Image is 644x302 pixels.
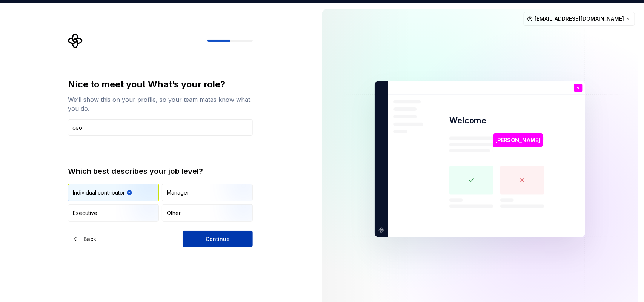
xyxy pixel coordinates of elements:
[73,189,125,196] div: Individual contributor
[535,15,624,23] span: [EMAIL_ADDRESS][DOMAIN_NAME]
[68,231,103,247] button: Back
[68,166,253,176] div: Which best describes your job level?
[68,95,253,113] div: We’ll show this on your profile, so your team mates know what you do.
[68,78,253,90] div: Nice to meet you! What’s your role?
[496,136,541,144] p: [PERSON_NAME]
[524,12,635,26] button: [EMAIL_ADDRESS][DOMAIN_NAME]
[73,209,97,217] div: Executive
[83,235,96,243] span: Back
[167,209,181,217] div: Other
[183,231,253,247] button: Continue
[449,115,486,126] p: Welcome
[68,33,83,48] svg: Supernova Logo
[167,189,189,196] div: Manager
[206,235,230,243] span: Continue
[577,86,579,90] p: s
[68,119,253,136] input: Job title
